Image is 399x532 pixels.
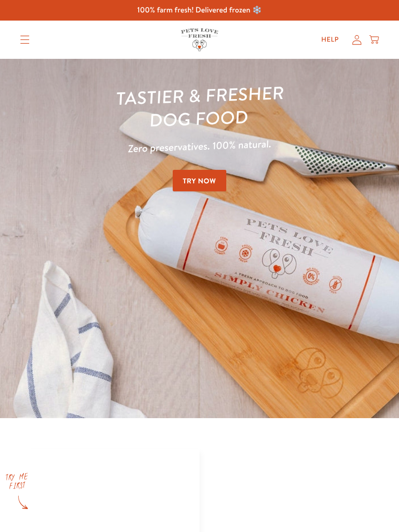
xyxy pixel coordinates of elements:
summary: Translation missing: en.sections.header.menu [12,28,37,52]
h1: Tastier & fresher dog food [19,78,380,136]
a: Try Now [173,170,226,191]
a: Help [314,30,347,49]
img: Pets Love Fresh [181,28,218,51]
p: Zero preservatives. 100% natural. [20,132,379,161]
